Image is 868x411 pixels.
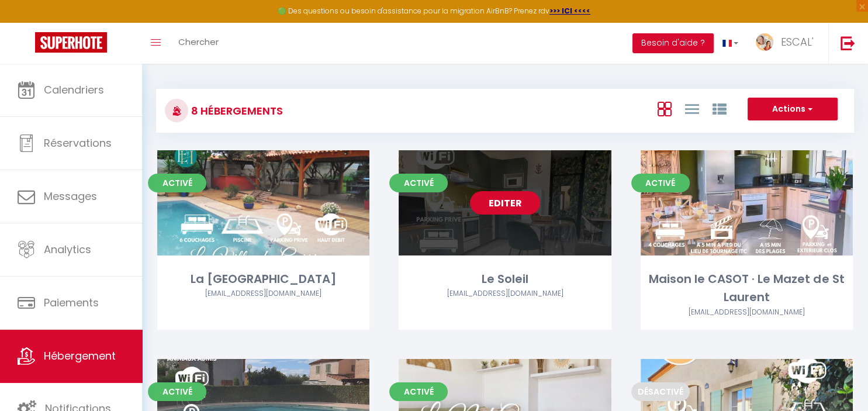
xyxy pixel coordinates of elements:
[178,36,219,48] span: Chercher
[157,288,369,299] div: Airbnb
[470,191,540,215] a: Editer
[399,288,611,299] div: Airbnb
[44,82,104,97] span: Calendriers
[170,23,227,64] a: Chercher
[389,174,448,192] span: Activé
[35,32,107,53] img: Super Booking
[44,136,112,150] span: Réservations
[44,189,97,203] span: Messages
[44,242,91,257] span: Analytics
[148,382,206,401] span: Activé
[631,174,690,192] span: Activé
[188,98,283,124] h3: 8 Hébergements
[712,99,726,118] a: Vue par Groupe
[44,348,116,363] span: Hébergement
[747,23,828,64] a: ... ESCAL'
[399,270,611,288] div: Le Soleil
[157,270,369,288] div: La [GEOGRAPHIC_DATA]
[657,99,671,118] a: Vue en Box
[632,33,714,53] button: Besoin d'aide ?
[148,174,206,192] span: Activé
[841,36,855,50] img: logout
[631,382,690,401] span: Désactivé
[756,33,773,51] img: ...
[748,98,838,121] button: Actions
[684,99,698,118] a: Vue en Liste
[781,34,814,49] span: ESCAL'
[389,382,448,401] span: Activé
[44,295,99,310] span: Paiements
[641,270,853,307] div: Maison le CASOT · Le Mazet de St Laurent
[549,6,590,16] a: >>> ICI <<<<
[641,307,853,318] div: Airbnb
